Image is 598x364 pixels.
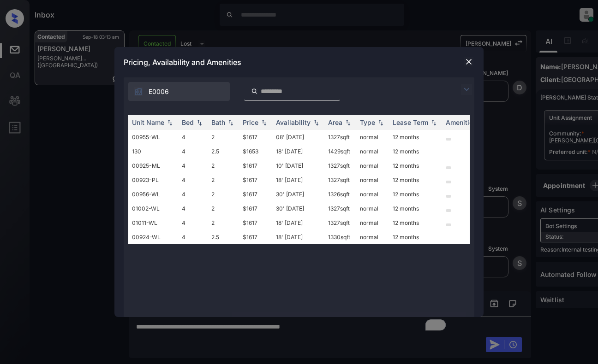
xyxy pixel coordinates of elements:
td: $1653 [239,144,272,159]
td: 4 [178,173,208,187]
td: $1617 [239,230,272,244]
td: normal [356,201,389,216]
td: 4 [178,159,208,173]
img: sorting [195,119,204,126]
div: Price [243,118,258,126]
td: 18' [DATE] [272,230,324,244]
td: normal [356,173,389,187]
td: 30' [DATE] [272,187,324,201]
img: sorting [376,119,385,126]
td: 2 [208,201,239,216]
td: 12 months [389,230,442,244]
img: sorting [165,119,174,126]
div: Lease Term [393,118,428,126]
td: normal [356,130,389,144]
td: 18' [DATE] [272,173,324,187]
td: 12 months [389,130,442,144]
td: 1326 sqft [324,187,356,201]
img: sorting [259,119,269,126]
td: 18' [DATE] [272,144,324,159]
td: $1617 [239,216,272,230]
td: $1617 [239,187,272,201]
span: E0006 [149,87,169,97]
td: normal [356,144,389,159]
td: 4 [178,216,208,230]
td: 4 [178,130,208,144]
td: 4 [178,144,208,159]
div: Area [328,118,342,126]
td: 2 [208,159,239,173]
td: 2 [208,173,239,187]
img: close [464,57,473,66]
td: 130 [128,144,178,159]
td: 1327 sqft [324,201,356,216]
div: Unit Name [132,118,164,126]
div: Pricing, Availability and Amenities [114,47,484,77]
td: 12 months [389,173,442,187]
td: 4 [178,201,208,216]
td: $1617 [239,201,272,216]
img: icon-zuma [461,84,472,95]
div: Bath [211,118,225,126]
img: sorting [226,119,235,126]
td: 08' [DATE] [272,130,324,144]
td: 00924-WL [128,230,178,244]
td: 1327 sqft [324,173,356,187]
td: 10' [DATE] [272,159,324,173]
td: 12 months [389,187,442,201]
td: 1327 sqft [324,216,356,230]
td: $1617 [239,130,272,144]
td: 4 [178,230,208,244]
td: 00956-WL [128,187,178,201]
img: sorting [429,119,438,126]
img: sorting [311,119,321,126]
td: 1327 sqft [324,159,356,173]
td: $1617 [239,159,272,173]
td: 30' [DATE] [272,201,324,216]
td: 2 [208,187,239,201]
td: 12 months [389,144,442,159]
td: 2 [208,216,239,230]
div: Bed [182,118,194,126]
td: 2 [208,130,239,144]
td: normal [356,159,389,173]
td: normal [356,187,389,201]
td: $1617 [239,173,272,187]
div: Availability [276,118,311,126]
td: 2.5 [208,230,239,244]
td: 00925-ML [128,159,178,173]
td: 00923-PL [128,173,178,187]
img: sorting [343,119,353,126]
td: 1330 sqft [324,230,356,244]
td: normal [356,230,389,244]
td: 12 months [389,201,442,216]
td: 4 [178,187,208,201]
td: 18' [DATE] [272,216,324,230]
td: normal [356,216,389,230]
td: 01002-WL [128,201,178,216]
td: 12 months [389,216,442,230]
td: 12 months [389,159,442,173]
img: icon-zuma [251,87,258,95]
div: Amenities [446,118,477,126]
div: Type [360,118,375,126]
td: 1429 sqft [324,144,356,159]
td: 2.5 [208,144,239,159]
td: 01011-WL [128,216,178,230]
td: 00955-WL [128,130,178,144]
img: icon-zuma [134,87,143,96]
td: 1327 sqft [324,130,356,144]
